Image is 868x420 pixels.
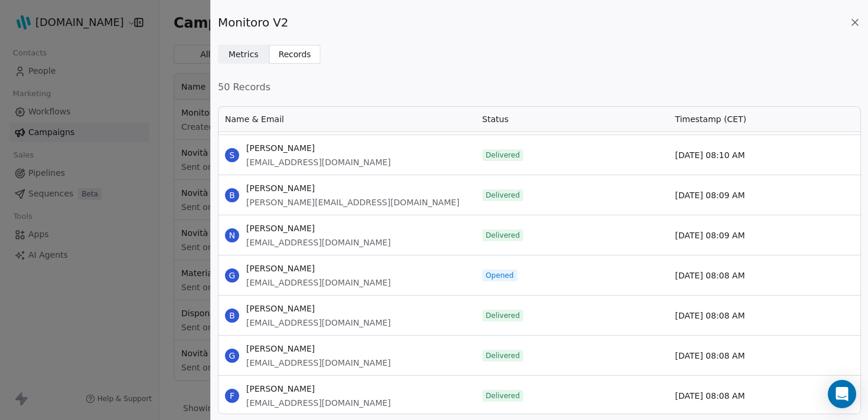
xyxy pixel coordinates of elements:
span: [DATE] 08:08 AM [675,310,745,321]
span: N [225,228,239,242]
span: [EMAIL_ADDRESS][DOMAIN_NAME] [246,237,391,248]
span: [PERSON_NAME] [246,222,391,234]
span: [PERSON_NAME] [246,142,391,154]
span: B [225,309,239,323]
span: [EMAIL_ADDRESS][DOMAIN_NAME] [246,277,391,288]
span: Metrics [229,48,259,61]
div: grid [218,132,861,415]
div: Open Intercom Messenger [828,380,856,408]
span: G [225,349,239,363]
span: Delivered [486,311,520,320]
span: Delivered [486,191,520,200]
span: [PERSON_NAME] [246,303,391,314]
span: G [225,268,239,283]
span: Timestamp (CET) [675,113,746,125]
span: Delivered [486,351,520,360]
span: [DATE] 08:09 AM [675,189,745,201]
span: Monitoro V2 [218,14,289,31]
span: F [225,389,239,403]
span: Opened [486,271,514,280]
span: [PERSON_NAME] [246,383,391,395]
span: [DATE] 08:08 AM [675,270,745,281]
span: [PERSON_NAME] [246,182,459,194]
span: [EMAIL_ADDRESS][DOMAIN_NAME] [246,156,391,168]
span: [DATE] 08:10 AM [675,149,745,161]
span: [PERSON_NAME] [246,262,391,274]
span: [EMAIL_ADDRESS][DOMAIN_NAME] [246,357,391,369]
span: [PERSON_NAME] [246,343,391,355]
span: Status [482,113,509,125]
span: [EMAIL_ADDRESS][DOMAIN_NAME] [246,317,391,329]
span: [EMAIL_ADDRESS][DOMAIN_NAME] [246,397,391,409]
span: Delivered [486,231,520,240]
span: Name & Email [225,113,284,125]
span: Delivered [486,150,520,160]
span: Delivered [486,391,520,401]
span: [DATE] 08:08 AM [675,350,745,362]
span: 50 Records [218,80,861,94]
span: [DATE] 08:08 AM [675,390,745,402]
span: S [225,148,239,162]
span: B [225,188,239,202]
span: [DATE] 08:09 AM [675,229,745,241]
span: [PERSON_NAME][EMAIL_ADDRESS][DOMAIN_NAME] [246,196,459,208]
